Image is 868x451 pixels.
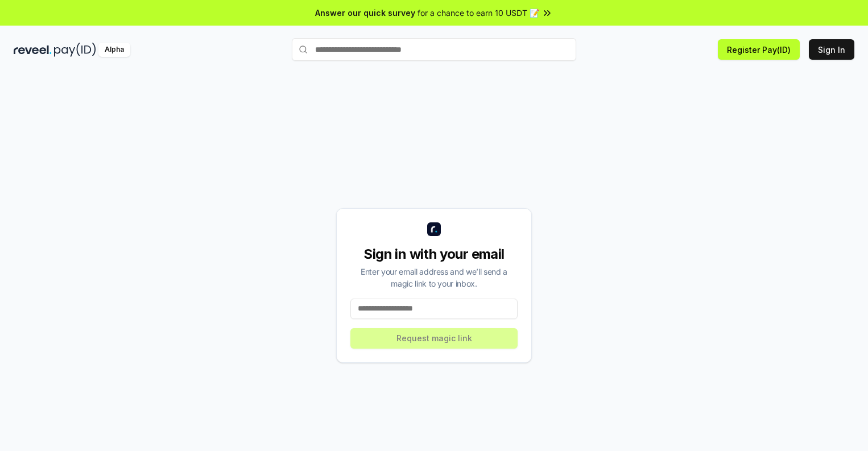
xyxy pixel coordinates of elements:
span: Answer our quick survey [315,7,415,19]
img: reveel_dark [14,43,52,57]
div: Sign in with your email [350,245,518,263]
div: Alpha [98,43,130,57]
span: for a chance to earn 10 USDT 📝 [418,7,539,19]
img: logo_small [427,222,441,236]
button: Register Pay(ID) [718,39,800,60]
img: pay_id [54,43,96,57]
div: Enter your email address and we’ll send a magic link to your inbox. [350,266,518,289]
button: Sign In [809,39,854,60]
